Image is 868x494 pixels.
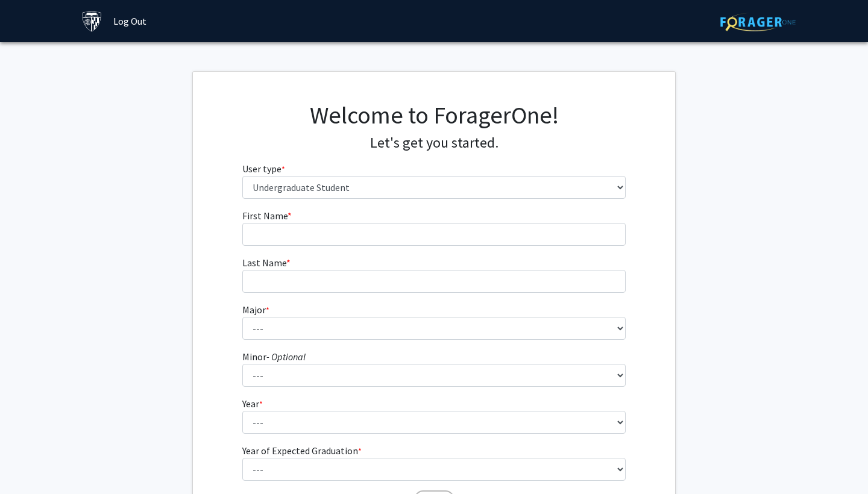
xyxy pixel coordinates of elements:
[242,443,362,458] label: Year of Expected Graduation
[242,257,286,269] span: Last Name
[242,161,285,176] label: User type
[720,13,796,31] img: ForagerOne Logo
[242,302,269,317] label: Major
[242,134,626,152] h4: Let's get you started.
[242,349,306,364] label: Minor
[9,440,51,485] iframe: Chat
[242,101,626,130] h1: Welcome to ForagerOne!
[81,11,102,32] img: Johns Hopkins University Logo
[242,396,263,411] label: Year
[266,351,306,363] i: - Optional
[242,210,288,222] span: First Name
